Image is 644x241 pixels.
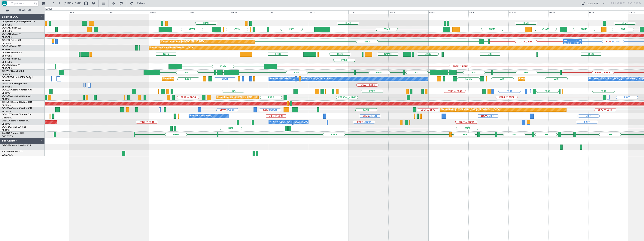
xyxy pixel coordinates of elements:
a: EBBR/BRU [2,79,12,82]
span: Refresh [134,2,150,5]
a: OO-FAEFalcon 7X [2,27,21,29]
a: OO-GPEFalcon 900EX EASy II [2,76,33,79]
div: EBKT [564,39,573,42]
span: OE-GPP [2,145,10,147]
a: LSGG/GVA [2,154,13,156]
span: OO-ROK [2,107,11,110]
input: Trip Account [11,1,33,6]
a: EBBR/BRU [2,85,12,88]
div: [DATE] [45,8,52,11]
a: OE-GPPCessna Citation XLS [2,145,31,147]
span: OO-ELK [2,45,10,48]
button: Refresh [128,0,151,6]
span: OO-WLP [2,70,11,72]
span: OO-HHO [2,52,12,54]
a: N604GFChallenger 604 [2,83,27,85]
div: Sat 13 [348,10,388,14]
a: EBBR/BRU [2,30,12,32]
div: 20:30 Z [573,42,581,44]
div: Wed 10 [229,10,269,14]
button: All Aircraft [4,7,41,13]
span: OO-FSX [2,39,11,41]
div: Sat 6 [69,10,109,14]
a: OO-VSFFalcon 8X [2,58,21,60]
span: N604GF [2,83,11,85]
div: Sun 14 [388,10,428,14]
span: OO-ZUN [2,89,11,91]
span: OO-[PERSON_NAME] [2,21,25,23]
a: OO-HHOFalcon 8X [2,52,22,54]
div: Planned Maint Kortrijk-[GEOGRAPHIC_DATA] [161,39,205,44]
span: OO-GPE [2,76,11,79]
div: Wed 17 [508,10,548,14]
div: KLAS [573,39,581,42]
span: OO-LAH [2,33,11,35]
button: Quick Links [579,0,607,6]
span: OO-AIE [2,64,10,66]
a: EBBR/BRU [2,23,12,26]
a: OO-ELKFalcon 8X [2,45,21,48]
a: OO-[PERSON_NAME]Falcon 7X [2,21,35,23]
span: OO-VSF [2,58,11,60]
div: No Crew [GEOGRAPHIC_DATA] ([GEOGRAPHIC_DATA] National) [270,76,333,82]
a: EBKT/KJK [2,92,11,94]
a: OO-LUXCessna Citation CJ4 [2,114,32,116]
div: Planned Maint [GEOGRAPHIC_DATA] ([GEOGRAPHIC_DATA] National) [217,95,285,100]
a: OO-ROKCessna Citation CJ4 [2,107,32,110]
span: OO-LXA [2,95,11,97]
div: Mon 8 [149,10,189,14]
span: OO-NSG [2,101,11,103]
a: EBKT/KJK [2,98,11,101]
div: Planned Maint [GEOGRAPHIC_DATA] ([GEOGRAPHIC_DATA] National) [519,76,587,82]
a: OO-FSXFalcon 7X [2,39,21,41]
div: Planned Maint Kortrijk-[GEOGRAPHIC_DATA] [150,45,193,51]
a: OO-LAHFalcon 7X [2,33,21,35]
span: HB-VPI [2,151,9,153]
a: OO-LXACessna Citation CJ4 [2,95,32,97]
a: EBBR/BRU [2,73,12,76]
div: Thu 11 [269,10,309,14]
a: EBBR/BRU [2,36,12,39]
div: Sun 7 [109,10,149,14]
a: EBKT/KJK [2,123,11,125]
div: Thu 18 [548,10,588,14]
div: No Crew [GEOGRAPHIC_DATA] ([GEOGRAPHIC_DATA] National) [270,119,333,125]
span: OO-JID [2,126,10,128]
div: Planned Maint [GEOGRAPHIC_DATA] ([GEOGRAPHIC_DATA] National) [163,76,231,82]
span: All Aircraft [10,9,40,12]
div: Mon 15 [428,10,468,14]
span: OO-LUX [2,114,11,116]
a: EBKT/KJK [2,110,11,113]
a: EBKT/KJK [2,104,11,107]
a: OO-ZUNCessna Citation CJ4 [2,89,32,91]
a: EBBR/BRU [2,67,12,70]
a: EGGW/LTN [2,135,13,138]
a: D-IBLUCessna Citation M2 [2,120,29,122]
a: OO-JIDCessna CJ1 525 [2,126,26,128]
a: EBBR/BRU [2,48,12,51]
a: OO-WLPGlobal 5500 [2,70,24,72]
div: Tue 9 [189,10,229,14]
span: OO-FAE [2,27,11,29]
div: Planned Maint [GEOGRAPHIC_DATA] ([GEOGRAPHIC_DATA]) [441,107,500,113]
a: EBBR/BRU [2,54,12,57]
div: Fri 5 [29,10,69,14]
span: D-IBLU [2,120,9,122]
a: EBKT/KJK [2,129,11,132]
div: No Crew Nancy (Essey) [190,113,212,119]
a: LFSN/ENC [2,116,12,119]
a: EBKT/KJK [2,42,11,45]
a: G-JAGAPhenom 300 [2,132,24,134]
div: Fri 12 [309,10,349,14]
span: G-JAGA [2,132,11,134]
div: Tue 16 [468,10,508,14]
a: HB-VPIPhenom 300 [2,151,22,153]
a: EBBR/BRU [2,61,12,63]
div: Fri 19 [588,10,628,14]
div: Quick Links [587,2,600,6]
a: OO-AIEFalcon 7X [2,64,20,66]
div: 08:50 Z [564,42,573,44]
span: [DATE] - [DATE] [64,2,81,5]
a: OO-NSGCessna Citation CJ4 [2,101,32,103]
